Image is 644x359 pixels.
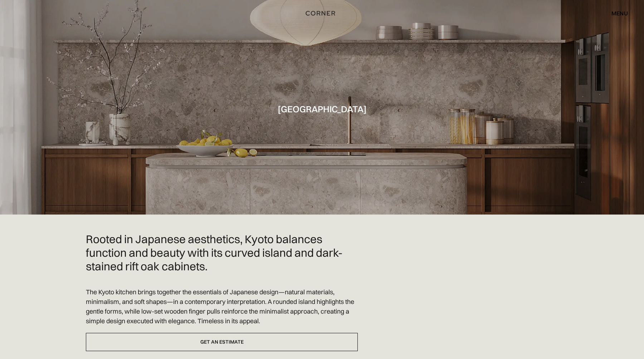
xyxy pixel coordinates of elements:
p: The Kyoto kitchen brings together the essentials of Japanese design—natural materials, minimalism... [86,287,358,326]
div: menu [611,10,628,16]
div: menu [604,7,628,19]
a: Get an estimate [86,333,358,351]
h1: [GEOGRAPHIC_DATA] [278,104,367,114]
a: home [295,9,349,18]
h2: Rooted in Japanese aesthetics, Kyoto balances function and beauty with its curved island and dark... [86,232,358,273]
